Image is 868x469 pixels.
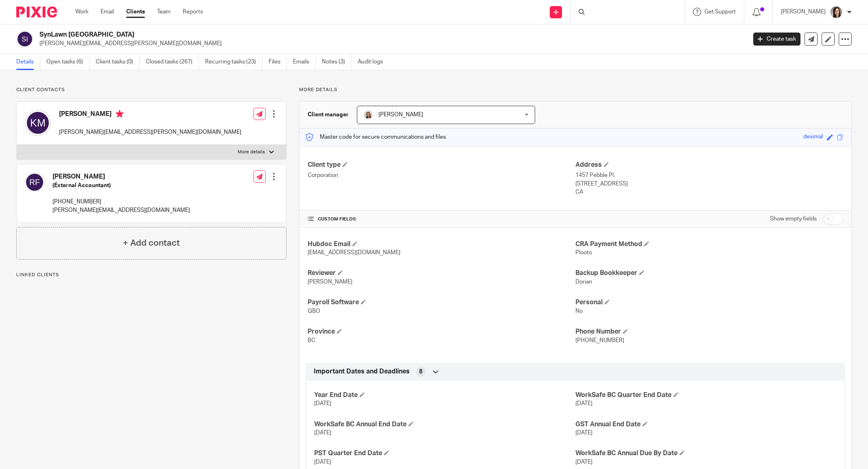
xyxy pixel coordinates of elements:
a: Notes (3) [322,54,352,70]
span: [DATE] [314,430,331,436]
a: Reports [183,8,203,16]
img: Danielle%20photo.jpg [830,6,843,19]
h4: WorkSafe BC Quarter End Date [575,391,837,399]
a: Closed tasks (267) [146,54,199,70]
span: [PHONE_NUMBER] [575,338,624,343]
a: Clients [126,8,145,16]
span: [DATE] [575,459,593,465]
img: svg%3E [25,172,44,192]
p: [PHONE_NUMBER] [52,198,190,206]
span: BC [308,338,315,343]
h4: WorkSafe BC Annual End Date [314,420,575,429]
a: Audit logs [358,54,389,70]
span: [EMAIL_ADDRESS][DOMAIN_NAME] [308,250,400,255]
h4: Client type [308,161,575,169]
span: [DATE] [575,401,593,406]
p: More details [238,149,265,155]
span: Get Support [704,9,736,15]
p: CA [575,188,843,196]
p: Corporation [308,171,575,179]
h4: PST Quarter End Date [314,449,575,458]
h4: WorkSafe BC Annual Due By Date [575,449,837,458]
h4: Backup Bookkeeper [575,269,843,277]
span: No [575,308,583,314]
a: Recurring tasks (23) [205,54,262,70]
span: [DATE] [314,401,331,406]
span: [PERSON_NAME] [308,279,352,285]
p: Client contacts [16,87,286,93]
h4: [PERSON_NAME] [59,110,241,120]
img: svg%3E [16,31,33,48]
img: Morgan.JPG [363,110,373,120]
h4: [PERSON_NAME] [52,172,190,181]
h4: GST Annual End Date [575,420,837,429]
h2: SynLawn [GEOGRAPHIC_DATA] [39,31,601,39]
img: Pixie [16,7,57,17]
img: svg%3E [25,110,51,136]
a: Details [16,54,40,70]
span: Dorian [575,279,592,285]
a: Email [101,8,114,16]
span: [DATE] [314,459,331,465]
a: Emails [293,54,316,70]
h4: Payroll Software [308,298,575,307]
span: [DATE] [575,430,593,436]
p: Master code for secure communications and files [306,133,446,141]
h4: Year End Date [314,391,575,399]
label: Show empty fields [770,215,817,223]
p: [PERSON_NAME] [781,8,826,16]
h4: Personal [575,298,843,307]
h4: Phone Number [575,327,843,336]
p: [PERSON_NAME][EMAIL_ADDRESS][DOMAIN_NAME] [52,206,190,214]
a: Open tasks (6) [46,54,90,70]
p: More details [299,87,852,93]
a: Team [157,8,171,16]
span: QBO [308,308,320,314]
h4: Address [575,161,843,169]
h3: Client manager [308,111,349,119]
h4: + Add contact [123,237,180,249]
a: Work [75,8,88,16]
h4: Reviewer [308,269,575,277]
h4: Hubdoc Email [308,240,575,249]
p: [PERSON_NAME][EMAIL_ADDRESS][PERSON_NAME][DOMAIN_NAME] [59,128,241,136]
h4: CRA Payment Method [575,240,843,249]
p: [STREET_ADDRESS] [575,180,843,188]
span: Important Dates and Deadlines [314,367,410,376]
a: Create task [753,33,800,46]
i: Primary [116,110,124,118]
p: [PERSON_NAME][EMAIL_ADDRESS][PERSON_NAME][DOMAIN_NAME] [39,39,741,48]
a: Client tasks (0) [96,54,140,70]
h4: CUSTOM FIELDS [308,216,575,223]
h5: (External Accountant) [52,181,190,190]
p: Linked clients [16,272,286,278]
a: Files [269,54,287,70]
h4: Province [308,327,575,336]
span: 8 [419,368,422,376]
div: deximal [803,133,823,142]
span: [PERSON_NAME] [378,112,423,118]
span: Plooto [575,250,592,255]
p: 1457 Pebble Pl. [575,171,843,179]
